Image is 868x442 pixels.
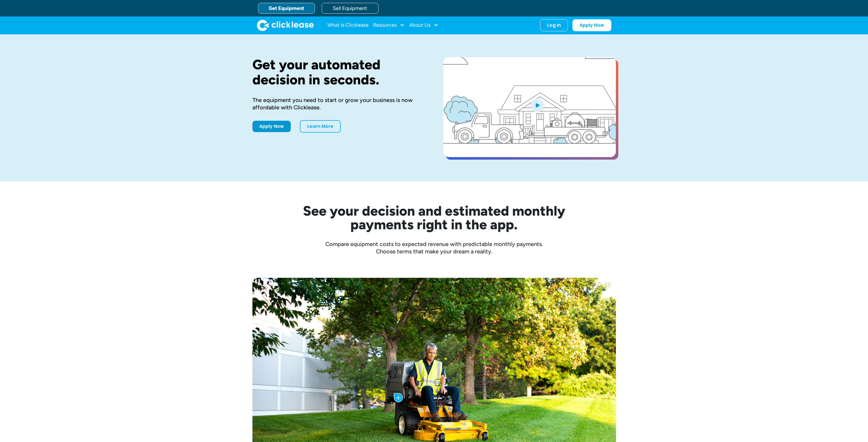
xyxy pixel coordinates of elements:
[257,20,314,31] a: home
[547,22,561,28] div: Log In
[572,19,611,31] a: Apply Now
[327,20,369,31] a: What Is Clicklease
[252,121,291,132] a: Apply Now
[443,57,616,157] a: open lightbox
[530,97,545,113] img: Blue play button logo on a light blue circular background
[258,3,315,14] a: Get Equipment
[257,20,314,31] img: Clicklease logo
[252,57,425,87] h1: Get your automated decision in seconds.
[373,20,405,31] div: Resources
[252,240,616,255] div: Compare equipment costs to expected revenue with predictable monthly payments. Choose terms that ...
[394,393,403,402] img: Plus icon with blue background
[300,120,341,133] a: Learn More
[409,20,438,31] div: About Us
[252,96,425,111] div: The equipment you need to start or grow your business is now affordable with Clicklease.
[275,204,593,231] h2: See your decision and estimated monthly payments right in the app.
[322,3,378,14] a: Sell Equipment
